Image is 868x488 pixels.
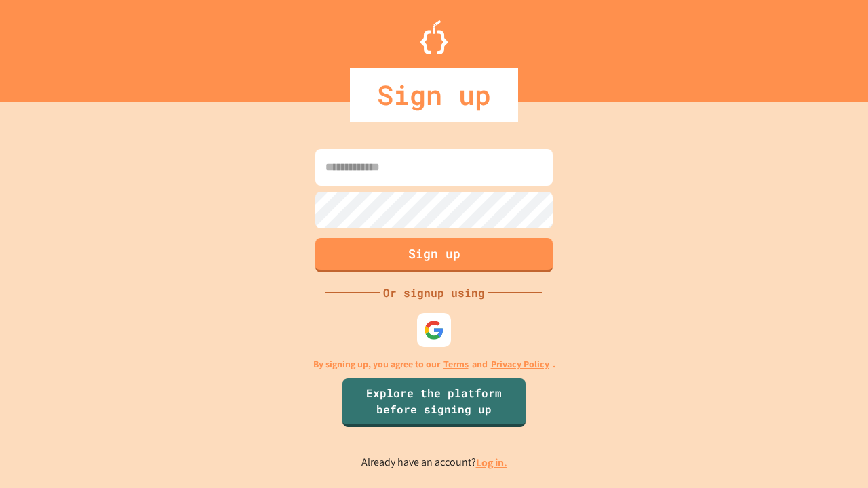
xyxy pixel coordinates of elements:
[476,455,507,470] a: Log in.
[313,357,555,371] p: By signing up, you agree to our and .
[424,320,444,340] img: google-icon.svg
[443,357,469,371] a: Terms
[361,454,507,471] p: Already have an account?
[342,378,526,427] a: Explore the platform before signing up
[380,285,488,301] div: Or signup using
[811,434,854,474] iframe: chat widget
[491,357,549,371] a: Privacy Policy
[755,375,854,432] iframe: chat widget
[315,238,553,272] button: Sign up
[350,68,518,122] div: Sign up
[420,20,448,54] img: Logo.svg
